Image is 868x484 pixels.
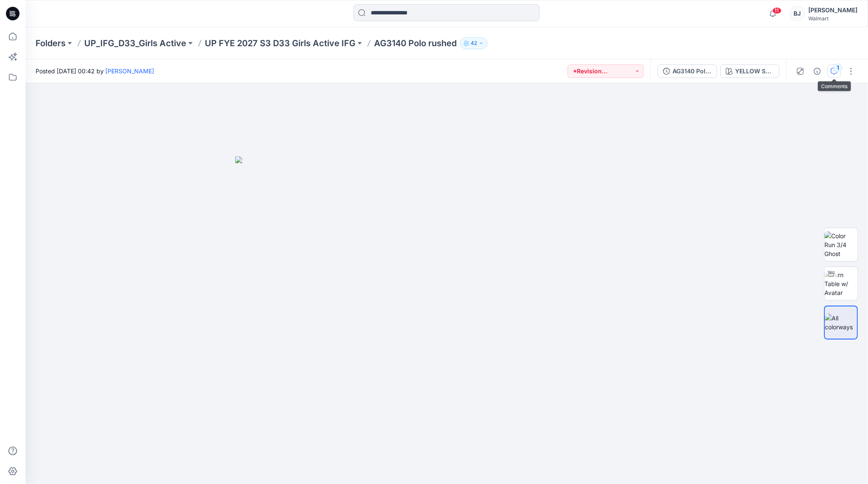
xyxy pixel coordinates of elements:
button: 1 [827,64,841,78]
div: YELLOW SUNDIAL [735,67,774,76]
img: Color Run 3/4 Ghost [824,231,857,258]
img: eyJhbGciOiJIUzI1NiIsImtpZCI6IjAiLCJzbHQiOiJzZXMiLCJ0eXAiOiJKV1QifQ.eyJkYXRhIjp7InR5cGUiOiJzdG9yYW... [235,156,659,484]
a: UP_IFG_D33_Girls Active [84,37,186,49]
button: YELLOW SUNDIAL [720,64,780,78]
div: [PERSON_NAME] [808,5,857,15]
p: 42 [471,39,477,48]
div: AG3140 Polo rushed [672,67,711,76]
a: UP FYE 2027 S3 D33 Girls Active IFG [205,37,355,49]
a: Folders [36,37,66,49]
div: 1 [834,64,842,72]
img: All colorways [825,314,857,331]
div: BJ [790,6,805,21]
button: AG3140 Polo rushed [658,64,717,78]
div: Walmart [808,15,857,22]
img: Turn Table w/ Avatar [824,270,857,297]
span: Posted [DATE] 00:42 by [36,67,154,75]
button: 42 [460,37,488,49]
span: 11 [772,7,782,14]
p: AG3140 Polo rushed [374,37,457,49]
button: Details [810,64,824,78]
a: [PERSON_NAME] [105,67,154,75]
